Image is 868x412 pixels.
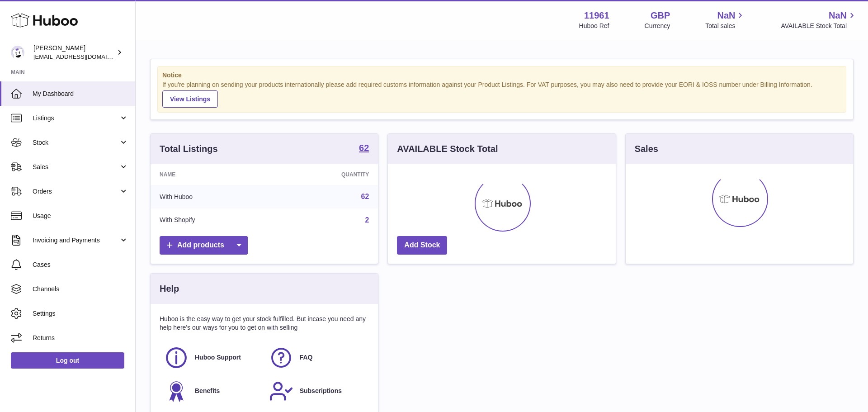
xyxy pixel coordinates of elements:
[829,9,847,22] span: NaN
[651,9,670,22] strong: GBP
[151,185,273,208] td: With Huboo
[781,9,857,30] a: NaN AVAILABLE Stock Total
[33,260,128,269] span: Cases
[160,236,248,255] a: Add products
[705,22,745,30] span: Total sales
[33,187,119,196] span: Orders
[645,22,670,30] div: Currency
[11,352,124,369] a: Log out
[359,143,369,154] a: 62
[33,334,128,342] span: Returns
[33,285,128,294] span: Channels
[11,46,24,59] img: internalAdmin-11961@internal.huboo.com
[164,346,260,370] a: Huboo Support
[160,315,369,332] p: Huboo is the easy way to get your stock fulfilled. But incase you need any help here's our ways f...
[781,22,857,30] span: AVAILABLE Stock Total
[300,387,342,395] span: Subscriptions
[195,387,220,395] span: Benefits
[151,164,273,185] th: Name
[33,90,128,98] span: My Dashboard
[33,53,133,60] span: [EMAIL_ADDRESS][DOMAIN_NAME]
[579,22,609,30] div: Huboo Ref
[33,44,115,61] div: [PERSON_NAME]
[160,283,179,295] h3: Help
[365,216,369,224] a: 2
[33,163,119,171] span: Sales
[162,90,218,108] a: View Listings
[151,208,273,232] td: With Shopify
[162,81,841,108] div: If you're planning on sending your products internationally please add required customs informati...
[269,346,365,370] a: FAQ
[361,193,369,200] a: 62
[584,9,609,22] strong: 11961
[300,353,313,362] span: FAQ
[195,353,241,362] span: Huboo Support
[269,379,365,403] a: Subscriptions
[717,9,735,22] span: NaN
[160,143,218,155] h3: Total Listings
[635,143,658,155] h3: Sales
[164,379,260,403] a: Benefits
[33,309,128,318] span: Settings
[397,143,498,155] h3: AVAILABLE Stock Total
[273,164,378,185] th: Quantity
[162,71,841,80] strong: Notice
[705,9,745,30] a: NaN Total sales
[33,236,119,245] span: Invoicing and Payments
[33,138,119,147] span: Stock
[397,236,447,255] a: Add Stock
[359,143,369,152] strong: 62
[33,212,128,220] span: Usage
[33,114,119,123] span: Listings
